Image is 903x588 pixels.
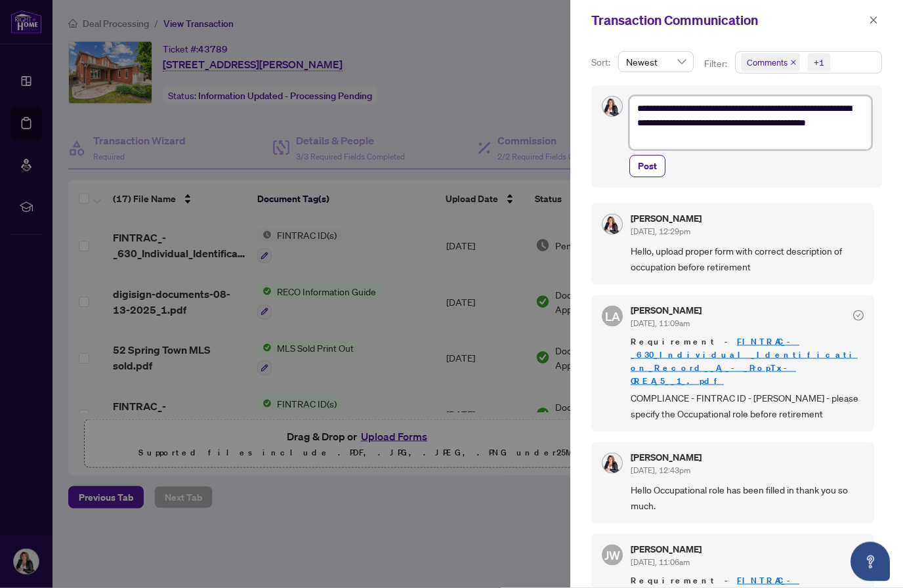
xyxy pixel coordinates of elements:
h5: [PERSON_NAME] [631,545,702,554]
span: [DATE], 12:43pm [631,465,690,475]
span: close [790,59,797,66]
span: [DATE], 11:06am [631,557,690,567]
p: Sort: [591,55,613,70]
p: Filter: [704,56,729,71]
span: Requirement - [631,335,864,388]
span: [DATE], 12:29pm [631,226,690,236]
span: check-circle [853,310,864,321]
span: check-circle [853,549,864,560]
h5: [PERSON_NAME] [631,214,702,223]
img: Profile Icon [602,96,622,116]
button: Post [629,155,665,177]
a: FINTRAC_-_630_Individual_Identification_Record__A__-_PropTx-OREA_5__1_.pdf [631,336,858,387]
h5: [PERSON_NAME] [631,306,702,315]
span: [DATE], 11:09am [631,318,690,328]
span: COMPLIANCE - FINTRAC ID - [PERSON_NAME] - please specify the Occupational role before retirement [631,390,864,421]
span: Newest [626,52,686,72]
span: Post [638,156,657,177]
span: close [869,16,878,25]
h5: [PERSON_NAME] [631,453,702,462]
button: Open asap [850,542,890,581]
img: Profile Icon [602,215,622,234]
span: JW [604,546,620,564]
span: Comments [747,56,787,69]
img: Profile Icon [602,453,622,473]
span: Hello Occupational role has been filled in thank you so much. [631,482,864,513]
span: LA [605,307,620,325]
div: Transaction Communication [591,10,865,30]
span: Comments [741,53,800,72]
div: +1 [814,56,824,69]
span: Hello, upload proper form with correct description of occupation before retirement [631,243,864,274]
